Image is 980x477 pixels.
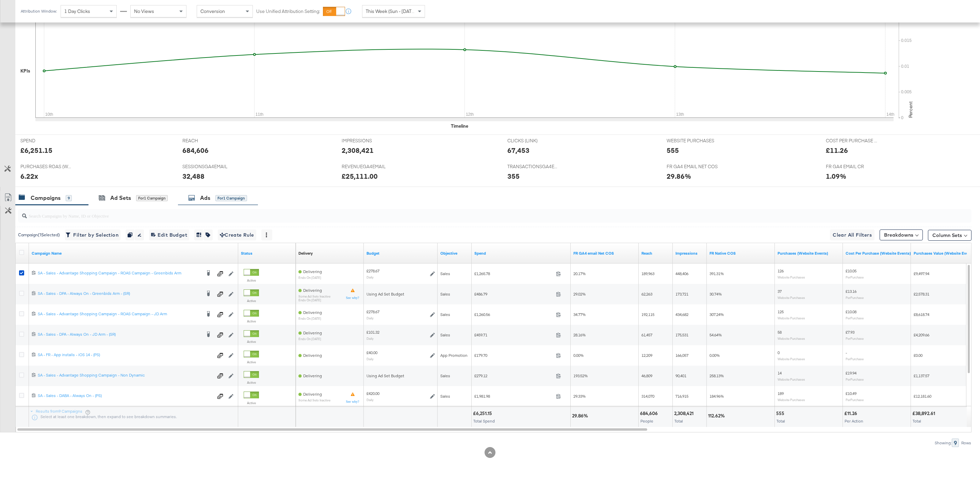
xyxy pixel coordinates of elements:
[778,357,805,361] sub: Website Purchases
[303,310,322,315] span: Delivering
[914,332,929,337] span: £4,209.66
[474,373,553,378] span: £279.12
[914,291,929,297] span: £2,578.31
[640,418,653,424] span: People
[20,171,38,181] div: 6.22x
[934,441,952,445] div: Showing:
[708,413,727,419] div: 112.62%
[928,230,971,241] button: Column Sets
[641,291,652,297] span: 62,263
[675,271,688,276] span: 448,406
[451,123,468,129] div: Timeline
[846,309,856,314] span: £10.08
[342,171,378,181] div: £25,111.00
[366,330,379,335] div: £101.32
[709,394,724,399] span: 184.96%
[845,418,863,424] span: Per Action
[440,312,450,317] span: Sales
[474,291,553,297] span: £486.79
[38,352,213,359] a: SA - FR - App installs - iOS 14 - (PS)
[244,319,259,323] label: Active
[38,311,201,318] a: SA - Sales - Advantage Shopping Campaign - ROAS Campaign - JD Arm
[667,163,718,170] span: FR GA4 EMAIL NET COS
[366,309,379,315] div: £278.67
[256,8,320,15] label: Use Unified Attribution Setting:
[709,251,772,256] a: FR Native COS
[675,373,686,378] span: 90,401
[776,410,786,417] div: 555
[846,377,864,381] sub: Per Purchase
[366,398,374,402] sub: Daily
[572,413,590,419] div: 29.86%
[298,251,313,256] div: Delivery
[573,251,636,256] a: FR GA4 Net COS
[67,231,118,239] span: Filter by Selection
[38,291,201,298] a: SA - Sales - DPA - Always On - Greenbids Arm - (SR)
[134,8,154,14] span: No Views
[573,394,586,399] span: 29.33%
[474,251,568,256] a: The total amount spent to date.
[303,373,322,378] span: Delivering
[846,370,856,376] span: £19.94
[846,357,864,361] sub: Per Purchase
[440,271,450,276] span: Sales
[366,8,417,14] span: This Week (Sun - [DATE])
[675,291,688,297] span: 173,721
[298,398,330,402] sub: Some Ad Sets Inactive
[846,316,864,320] sub: Per Purchase
[640,410,660,417] div: 684,606
[20,68,30,74] div: KPIs
[709,271,724,276] span: 391.31%
[38,352,213,357] div: SA - FR - App installs - iOS 14 - (PS)
[778,370,782,376] span: 14
[675,394,688,399] span: 716,915
[778,398,805,402] sub: Website Purchases
[778,289,782,294] span: 37
[440,353,468,358] span: App Promotion
[27,206,881,220] input: Search Campaigns by Name, ID or Objective
[952,439,959,447] div: 9
[342,145,374,155] div: 2,308,421
[298,298,330,302] sub: ends on [DATE]
[675,353,688,358] span: 166,057
[507,163,558,170] span: TRANSACTIONSGA4EMAIL
[66,195,72,201] div: 9
[366,291,435,297] div: Using Ad Set Budget
[366,357,374,361] sub: Daily
[474,271,553,276] span: £1,265.78
[846,251,911,256] a: The average cost for each purchase tracked by your Custom Audience pixel on your website after pe...
[20,163,71,170] span: PURCHASES ROAS (WEBSITE EVENTS)
[38,332,201,337] div: SA - Sales - DPA - Always On - JD Arm - (SR)
[507,145,529,155] div: 67,453
[200,194,210,202] div: Ads
[913,418,921,424] span: Total
[914,373,929,378] span: £1,137.57
[20,138,71,144] span: SPEND
[298,317,322,320] sub: ends on [DATE]
[641,271,654,276] span: 189,963
[846,289,856,294] span: £13.16
[303,288,322,293] span: Delivering
[241,251,293,256] a: Shows the current state of your Ad Campaign.
[675,332,688,337] span: 175,531
[149,229,189,240] button: Edit Budget
[440,394,450,399] span: Sales
[366,268,379,274] div: £278.67
[914,353,922,358] span: £0.00
[846,330,854,335] span: £7.93
[38,270,201,276] div: SA - Sales - Advantage Shopping Campaign - ROAS Campaign - Greenbids Arm
[507,138,558,144] span: CLICKS (LINK)
[833,231,872,239] span: Clear All Filters
[474,394,553,399] span: £1,981.98
[182,171,205,181] div: 32,488
[908,101,914,118] text: Percent
[846,268,856,273] span: £10.05
[366,316,374,320] sub: Daily
[303,353,322,358] span: Delivering
[778,251,840,256] a: The number of times a purchase was made tracked by your Custom Audience pixel on your website aft...
[215,195,247,201] div: for 1 Campaign
[151,231,187,239] span: Edit Budget
[914,394,931,399] span: £12,181.60
[200,8,225,14] span: Conversion
[709,353,720,358] span: 0.00%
